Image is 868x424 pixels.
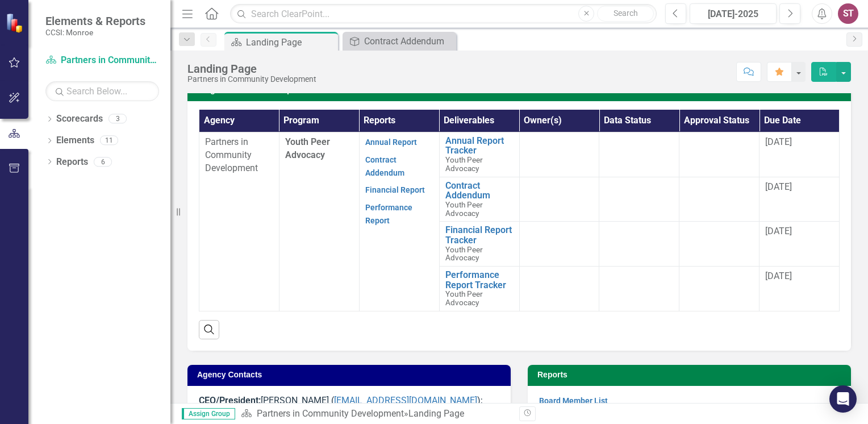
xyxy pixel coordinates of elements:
[285,136,330,160] span: Youth Peer Advocacy
[56,113,103,126] a: Scorecards
[241,408,511,421] div: »
[445,245,483,263] span: Youth Peer Advocacy
[765,226,792,236] span: [DATE]
[439,222,519,267] td: Double-Click to Edit Right Click for Context Menu
[100,136,118,146] div: 11
[838,3,858,24] button: ST
[445,289,483,307] span: Youth Peer Advocacy
[197,371,505,379] h3: Agency Contacts
[187,75,316,84] div: Partners in Community Development
[445,155,483,173] span: Youth Peer Advocacy
[445,225,514,245] a: Financial Report Tracker
[365,203,412,225] a: Performance Report
[829,385,857,413] div: Open Intercom Messenger
[257,408,404,419] a: Partners in Community Development
[599,177,679,222] td: Double-Click to Edit
[56,134,94,147] a: Elements
[679,177,759,222] td: Double-Click to Edit
[539,396,608,405] a: Board Member List
[6,13,26,33] img: ClearPoint Strategy
[614,9,638,18] span: Search
[205,136,273,175] p: Partners in Community Development
[56,156,88,169] a: Reports
[345,34,453,48] a: Contract Addendum
[94,157,112,167] div: 6
[439,132,519,177] td: Double-Click to Edit Right Click for Context Menu
[45,28,145,37] small: CCSI: Monroe
[445,136,514,156] a: Annual Report Tracker
[45,14,145,28] span: Elements & Reports
[599,222,679,267] td: Double-Click to Edit
[765,136,792,147] span: [DATE]
[45,81,159,101] input: Search Below...
[199,395,261,406] strong: CEO/President:
[365,138,417,147] a: Annual Report
[334,395,477,406] a: [EMAIL_ADDRESS][DOMAIN_NAME]
[537,371,845,379] h3: Reports
[246,35,335,49] div: Landing Page
[365,155,404,177] a: Contract Addendum
[187,63,316,75] div: Landing Page
[679,222,759,267] td: Double-Click to Edit
[679,267,759,311] td: Double-Click to Edit
[765,271,792,281] span: [DATE]
[679,132,759,177] td: Double-Click to Edit
[439,267,519,311] td: Double-Click to Edit Right Click for Context Menu
[230,4,657,24] input: Search ClearPoint...
[365,185,425,194] a: Financial Report
[765,181,792,192] span: [DATE]
[445,181,514,201] a: Contract Addendum
[690,3,777,24] button: [DATE]-2025
[408,408,464,419] div: Landing Page
[199,394,499,423] p: [PERSON_NAME] ( ); Executive Director
[108,114,127,124] div: 3
[182,408,235,419] span: Assign Group
[599,267,679,311] td: Double-Click to Edit
[599,132,679,177] td: Double-Click to Edit
[445,200,483,218] span: Youth Peer Advocacy
[45,54,159,67] a: Partners in Community Development
[439,177,519,222] td: Double-Click to Edit Right Click for Context Menu
[364,34,453,48] div: Contract Addendum
[694,7,773,21] div: [DATE]-2025
[597,6,654,22] button: Search
[445,270,514,290] a: Performance Report Tracker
